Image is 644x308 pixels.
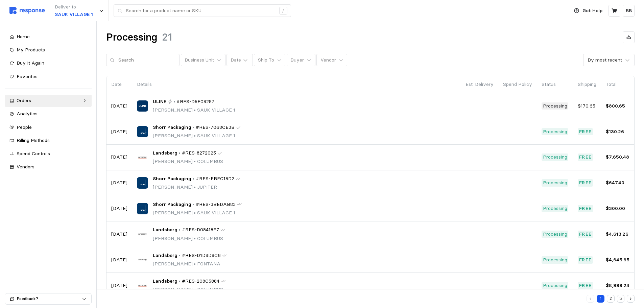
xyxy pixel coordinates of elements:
button: Vendor [316,54,347,67]
a: Orders [5,95,92,107]
button: BB [623,5,635,17]
p: [PERSON_NAME] SAUK VILLAGE 1 [153,106,235,114]
p: Processing [543,153,567,161]
p: $8,999.24 [606,282,629,289]
p: Free [579,153,592,161]
span: My Products [17,47,45,53]
h1: 21 [162,31,172,44]
img: Shorr Packaging [137,203,148,214]
p: [DATE] [111,205,127,212]
p: • [173,98,175,105]
div: Date [231,56,241,64]
img: Shorr Packaging [137,126,148,137]
p: $300.00 [606,205,629,212]
p: SAUK VILLAGE 1 [55,11,93,18]
div: By most recent [588,56,622,64]
span: Landsberg [153,149,177,157]
p: [PERSON_NAME] FONTANA [153,260,227,268]
button: Ship To [254,54,285,67]
span: Landsberg [153,252,177,259]
a: Analytics [5,108,92,120]
p: [DATE] [111,231,127,238]
p: • [193,175,195,183]
p: $4,613.26 [606,231,629,238]
span: Spend Controls [17,150,50,157]
p: • [179,149,181,157]
p: Vendor [320,56,336,64]
p: [PERSON_NAME] COLUMBUS [153,158,223,165]
span: #RES-3BEDAB83 [196,201,236,208]
p: Date [111,81,127,88]
p: [PERSON_NAME] COLUMBUS [153,235,225,242]
span: ULINE [153,98,166,105]
span: People [17,124,32,130]
a: Home [5,31,92,43]
span: • [193,184,197,190]
p: Shipping [578,81,596,88]
img: Landsberg [137,152,148,163]
span: #RES-D08418E7 [182,226,219,234]
span: • [193,158,197,164]
button: Feedback? [5,293,91,304]
span: Shorr Packaging [153,124,191,131]
p: Status [542,81,568,88]
p: • [193,124,195,131]
p: • [179,226,181,234]
img: Landsberg [137,254,148,265]
span: Shorr Packaging [153,175,191,183]
p: Processing [543,102,567,110]
span: Billing Methods [17,137,50,143]
span: • [193,286,197,292]
img: Landsberg [137,280,148,291]
button: Buyer [287,54,315,67]
span: Buy It Again [17,60,44,66]
a: People [5,121,92,134]
span: #RES-208C5884 [182,278,219,285]
p: BB [626,7,632,15]
p: Free [579,256,592,264]
p: Processing [543,282,567,289]
span: Favorites [17,73,38,79]
span: • [193,210,197,216]
p: $130.26 [606,128,629,136]
img: Landsberg [137,229,148,240]
button: 3 [617,295,625,303]
a: Buy It Again [5,57,92,69]
span: #RES-D1D8D8C6 [182,252,221,259]
h1: Processing [106,31,157,44]
p: $7,650.48 [606,153,629,161]
span: Vendors [17,164,34,170]
input: Search for a product name or SKU [126,5,276,17]
p: $4,645.65 [606,256,629,264]
p: • [179,252,181,259]
div: / [279,7,287,15]
button: 1 [597,295,604,303]
span: Home [17,33,30,40]
p: [DATE] [111,256,127,264]
button: Get Help [570,4,606,17]
span: #RES-7068CE3B [196,124,235,131]
p: Spend Policy [503,81,532,88]
p: Feedback? [17,296,82,302]
span: Shorr Packaging [153,201,191,208]
p: $170.65 [578,102,596,110]
p: [DATE] [111,128,127,136]
img: Shorr Packaging [137,177,148,188]
button: Business Unit [181,54,225,67]
span: #RES-FBFC18D2 [196,175,234,183]
p: Business Unit [185,56,214,64]
p: Get Help [582,7,602,15]
p: Deliver to [55,3,93,11]
p: [DATE] [111,179,127,187]
p: [PERSON_NAME] COLUMBUS [153,286,225,293]
p: • [179,278,181,285]
p: Processing [543,205,567,212]
p: Free [579,231,592,238]
p: [PERSON_NAME] SAUK VILLAGE 1 [153,209,242,217]
p: Processing [543,231,567,238]
a: Vendors [5,161,92,173]
p: $647.40 [606,179,629,187]
p: [PERSON_NAME] JUPITER [153,184,240,191]
span: • [193,107,197,113]
p: Free [579,179,592,187]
